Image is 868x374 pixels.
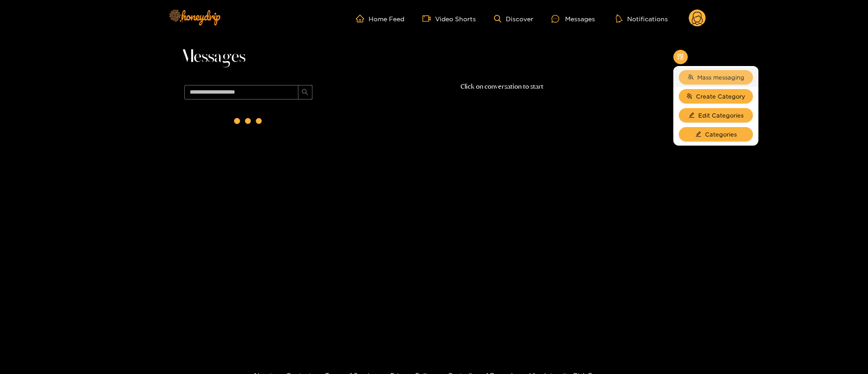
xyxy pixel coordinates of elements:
span: video-camera [422,14,435,23]
span: Categories [705,130,737,139]
span: team [688,74,694,81]
a: Home Feed [356,14,404,23]
span: Edit Categories [698,111,743,120]
p: Click on conversation to start [317,81,688,92]
span: Create Category [696,92,745,101]
span: Mass messaging [697,73,744,82]
button: search [298,85,312,99]
span: search [302,89,308,96]
button: appstore-add [673,50,688,64]
span: edit [689,112,695,119]
button: editCategories [679,127,753,142]
span: home [356,14,369,23]
a: Discover [494,15,533,23]
button: usergroup-addCreate Category [679,89,753,104]
a: Video Shorts [422,14,476,23]
button: editEdit Categories [679,108,753,123]
span: usergroup-add [686,93,692,100]
span: edit [695,131,701,138]
button: teamMass messaging [679,70,753,85]
div: Messages [551,14,595,24]
button: Notifications [613,14,671,23]
span: appstore-add [677,53,684,61]
span: Messages [181,46,245,68]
